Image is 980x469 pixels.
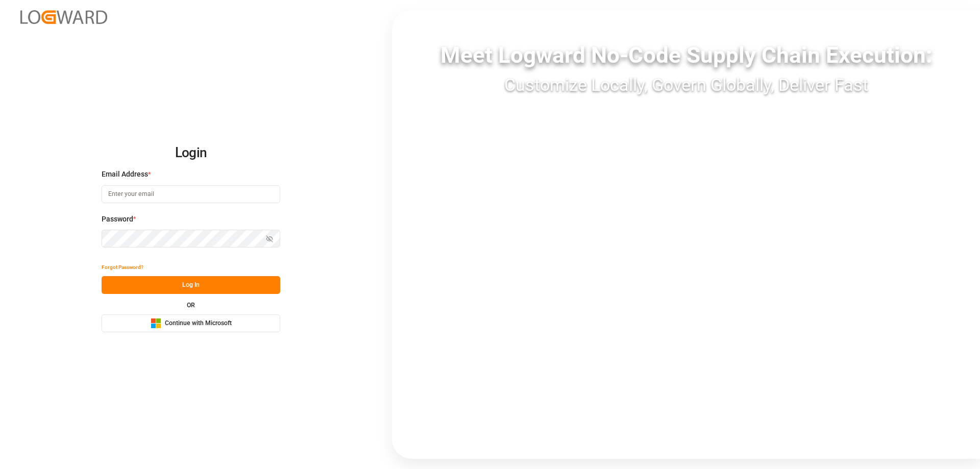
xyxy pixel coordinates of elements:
[102,314,280,332] button: Continue with Microsoft
[102,137,280,169] h2: Login
[165,319,232,328] span: Continue with Microsoft
[187,302,195,308] small: OR
[102,276,280,294] button: Log In
[102,258,143,276] button: Forgot Password?
[20,10,107,24] img: Logward_new_orange.png
[392,72,980,98] div: Customize Locally, Govern Globally, Deliver Fast
[102,169,148,180] span: Email Address
[102,185,280,203] input: Enter your email
[392,38,980,72] div: Meet Logward No-Code Supply Chain Execution:
[102,214,133,225] span: Password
